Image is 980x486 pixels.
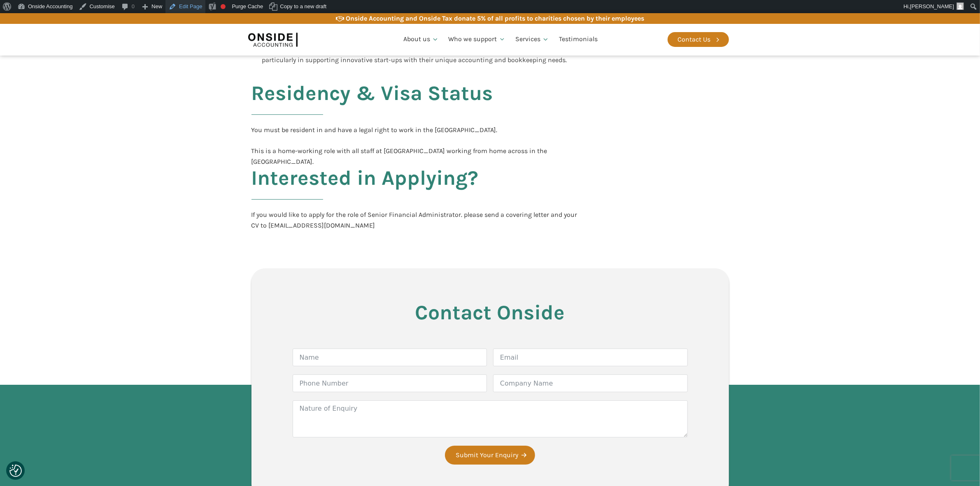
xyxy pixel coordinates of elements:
input: Name [293,349,487,366]
a: Services [510,26,554,53]
button: Submit Your Enquiry [445,446,535,465]
div: Onside Accounting and Onside Tax donate 5% of all profits to charities chosen by their employees [346,13,645,24]
h2: Residency & Visa Status [251,70,493,125]
div: Focus keyphrase not set [221,4,226,9]
textarea: Nature of Enquiry [293,400,688,437]
a: Who we support [444,26,511,53]
input: Phone Number [293,374,487,392]
h3: Contact Onside [293,301,688,324]
a: Testimonials [554,26,603,53]
div: Contact Us [678,34,711,45]
img: Revisit consent button [9,465,22,477]
input: Company Name [493,374,688,392]
img: Onside Accounting [248,30,298,49]
button: Consent Preferences [9,465,22,477]
a: About us [398,26,444,53]
div: You must be resident in and have a legal right to work in the [GEOGRAPHIC_DATA]. This is a home-w... [251,125,581,167]
h2: Interested in Applying? [251,167,479,209]
span: [PERSON_NAME] [910,3,954,9]
input: Email [493,349,688,366]
a: If you would like to apply for the role of Senior Financial Administrator. please send a covering... [251,209,581,230]
a: Contact Us [668,32,729,47]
